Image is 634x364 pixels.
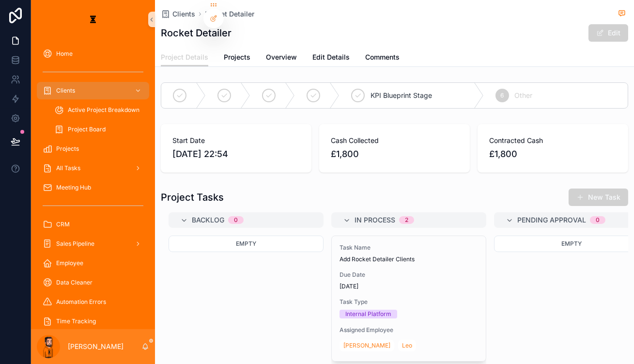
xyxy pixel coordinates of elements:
a: [PERSON_NAME] [340,340,394,351]
button: New Task [569,189,628,206]
img: App logo [85,12,101,27]
span: Overview [266,52,297,62]
span: Projects [56,145,79,153]
span: All Tasks [56,164,80,172]
a: Sales Pipeline [37,235,149,253]
span: Backlog [192,215,224,225]
span: Sales Pipeline [56,240,94,248]
a: Employee [37,254,149,272]
span: Projects [224,52,250,62]
a: All Tasks [37,159,149,177]
span: CRM [56,221,70,228]
a: Rocket Detailer [205,9,254,19]
a: CRM [37,216,149,233]
span: Pending Approval [517,215,586,225]
span: 6 [500,92,504,99]
a: Automation Errors [37,293,149,311]
span: Add Rocket Detailer Clients [340,255,478,263]
span: In Process [355,215,395,225]
span: Edit Details [312,52,350,62]
a: Data Cleaner [37,274,149,291]
span: Start Date [172,136,300,145]
div: 0 [234,216,238,224]
span: £1,800 [489,147,617,161]
span: Employee [56,259,83,267]
span: Empty [561,240,582,247]
h1: Project Tasks [161,190,224,204]
span: Clients [56,87,75,95]
span: Project Details [161,52,208,62]
span: KPI Blueprint Stage [371,91,432,100]
span: Task Name [340,244,478,252]
span: [DATE] [340,283,478,290]
a: Task NameAdd Rocket Detailer ClientsDue Date[DATE]Task TypeInternal PlatformAssigned Employee[PER... [331,236,486,362]
div: 0 [596,216,600,224]
a: Active Project Breakdown [48,101,149,119]
a: Clients [161,9,195,19]
span: Cash Collected [331,136,458,145]
span: Due Date [340,271,478,279]
a: Clients [37,82,149,99]
span: Clients [172,9,195,19]
a: Home [37,45,149,63]
a: Leo [398,340,416,351]
div: 2 [405,216,408,224]
a: Project Details [161,48,208,67]
span: Empty [236,240,256,247]
span: Meeting Hub [56,184,91,191]
span: [PERSON_NAME] [343,342,390,349]
span: Data Cleaner [56,279,93,286]
span: Assigned Employee [340,326,478,334]
a: Projects [37,140,149,158]
span: [DATE] 22:54 [172,147,300,161]
span: Other [515,91,533,100]
a: Project Board [48,121,149,138]
a: Projects [224,48,250,68]
a: Meeting Hub [37,179,149,196]
a: Overview [266,48,297,68]
a: Edit Details [312,48,350,68]
span: Task Type [340,298,478,306]
h1: Rocket Detailer [161,26,232,40]
span: Project Board [68,126,106,133]
div: Internal Platform [345,310,391,318]
span: £1,800 [331,147,458,161]
span: Contracted Cash [489,136,617,145]
span: Active Project Breakdown [68,106,139,114]
span: Home [56,50,73,58]
p: [PERSON_NAME] [68,342,124,351]
button: Edit [588,24,628,42]
span: Leo [402,342,412,349]
a: Comments [365,48,400,68]
span: Comments [365,52,400,62]
span: Automation Errors [56,298,106,306]
div: scrollable content [31,39,155,329]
